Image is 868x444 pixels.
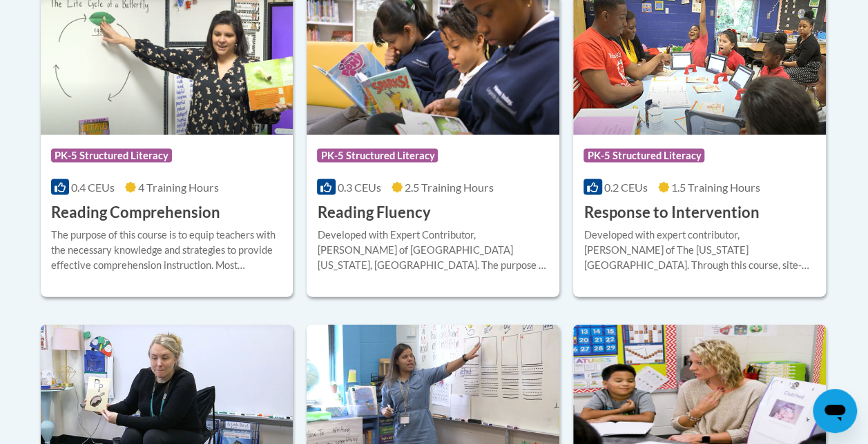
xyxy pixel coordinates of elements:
div: Developed with expert contributor, [PERSON_NAME] of The [US_STATE][GEOGRAPHIC_DATA]. Through this... [584,228,816,273]
h3: Response to Intervention [584,202,759,223]
span: 0.4 CEUs [71,181,115,194]
div: Developed with Expert Contributor, [PERSON_NAME] of [GEOGRAPHIC_DATA][US_STATE], [GEOGRAPHIC_DATA... [317,228,549,273]
span: 4 Training Hours [138,181,219,194]
span: 0.3 CEUs [338,181,381,194]
span: 2.5 Training Hours [405,181,494,194]
h3: Reading Comprehension [51,202,220,223]
span: PK-5 Structured Literacy [51,149,172,163]
span: PK-5 Structured Literacy [317,149,438,163]
span: 1.5 Training Hours [671,181,760,194]
iframe: Button to launch messaging window [813,389,857,433]
span: 0.2 CEUs [604,181,648,194]
div: The purpose of this course is to equip teachers with the necessary knowledge and strategies to pr... [51,228,283,273]
h3: Reading Fluency [317,202,430,223]
span: PK-5 Structured Literacy [584,149,704,163]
